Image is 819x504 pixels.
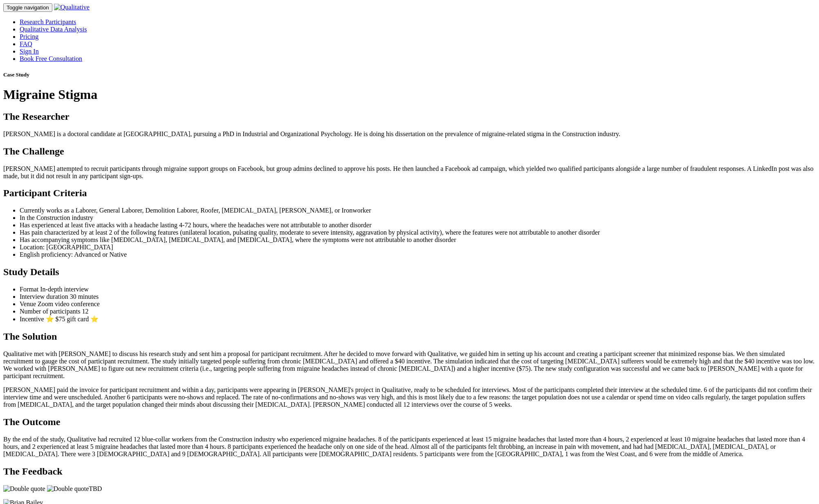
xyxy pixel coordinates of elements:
[3,350,816,380] p: Qualitative met with [PERSON_NAME] to discuss his research study and sent him a proposal for part...
[3,87,816,102] h1: Migraine Stigma
[20,33,38,40] a: Pricing
[3,485,45,493] img: Double quote
[20,286,38,293] span: Format
[3,188,816,199] h2: Participant Criteria
[20,308,80,315] span: Number of participants
[20,316,44,323] span: Incentive
[20,244,816,251] li: Location: [GEOGRAPHIC_DATA]
[20,55,82,62] a: Book Free Consultation
[20,18,76,25] a: Research Participants
[3,267,816,278] h2: Study Details
[20,300,36,307] span: Venue
[20,26,87,33] a: Qualitative Data Analysis
[20,236,816,244] li: Has accompanying symptoms like [MEDICAL_DATA], [MEDICAL_DATA], and [MEDICAL_DATA], where the symp...
[3,72,816,78] h5: Case Study
[3,386,816,408] p: [PERSON_NAME] paid the invoice for participant recruitment and within a day, participants were ap...
[20,251,816,258] li: English proficiency: Advanced or Native
[3,417,816,428] h2: The Outcome
[7,4,49,11] span: Toggle navigation
[3,146,816,157] h2: The Challenge
[20,40,32,47] a: FAQ
[38,300,100,307] span: Zoom video conference
[20,229,816,236] li: Has pain characterized by at least 2 of the following features (unilateral location, pulsating qu...
[47,485,89,493] img: Double quote
[3,466,816,477] h2: The Feedback
[20,207,816,214] li: Currently works as a Laborer, General Laborer, Demolition Laborer, Roofer, [MEDICAL_DATA], [PERSO...
[54,4,90,11] img: Qualitative
[3,130,816,138] p: [PERSON_NAME] is a doctoral candidate at [GEOGRAPHIC_DATA], pursuing a PhD in Industrial and Orga...
[82,308,88,315] span: 12
[3,331,816,342] h2: The Solution
[3,165,816,180] p: [PERSON_NAME] attempted to recruit participants through migraine support groups on Facebook, but ...
[3,3,52,12] button: Toggle navigation
[20,293,68,300] span: Interview duration
[46,316,99,323] span: ⭐ $75 gift card ⭐
[20,222,816,229] li: Has experienced at least five attacks with a headache lasting 4-72 hours, where the headaches wer...
[40,286,89,293] span: In-depth interview
[70,293,99,300] span: 30 minutes
[778,465,819,504] iframe: Chat Widget
[3,111,816,122] h2: The Researcher
[3,436,816,458] p: By the end of the study, Qualitative had recruited 12 blue-collar workers from the Construction i...
[20,48,39,55] a: Sign In
[3,485,816,493] p: TBD
[20,214,816,222] li: In the Construction industry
